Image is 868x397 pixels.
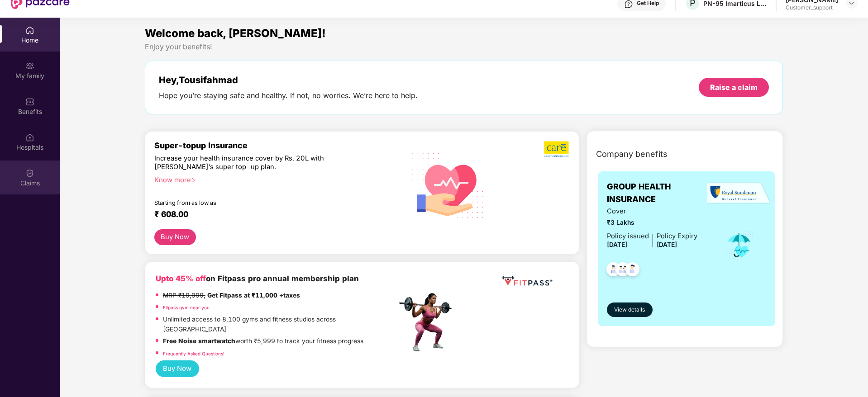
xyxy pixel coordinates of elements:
[163,336,363,346] p: worth ₹5,999 to track your fitness progress
[163,305,210,310] a: Fitpass gym near you
[25,97,34,106] img: svg+xml;base64,PHN2ZyBpZD0iQmVuZWZpdHMiIHhtbG5zPSJodHRwOi8vd3d3LnczLm9yZy8yMDAwL3N2ZyIgd2lkdGg9Ij...
[25,26,34,35] img: svg+xml;base64,PHN2ZyBpZD0iSG9tZSIgeG1sbnM9Imh0dHA6Ly93d3cudzMub3JnLzIwMDAvc3ZnIiB3aWR0aD0iMjAiIG...
[154,141,397,150] div: Super-topup Insurance
[657,241,677,248] span: [DATE]
[191,178,196,183] span: right
[159,91,418,100] div: Hope you’re staying safe and healthy. If not, no worries. We’re here to help.
[156,360,199,377] button: Buy Now
[621,260,644,282] img: svg+xml;base64,PHN2ZyB4bWxucz0iaHR0cDovL3d3dy53My5vcmcvMjAwMC9zdmciIHdpZHRoPSI0OC45NDMiIGhlaWdodD...
[207,292,300,299] strong: Get Fitpass at ₹11,000 +taxes
[405,141,491,229] img: svg+xml;base64,PHN2ZyB4bWxucz0iaHR0cDovL3d3dy53My5vcmcvMjAwMC9zdmciIHhtbG5zOnhsaW5rPSJodHRwOi8vd3...
[602,260,625,282] img: svg+xml;base64,PHN2ZyB4bWxucz0iaHR0cDovL3d3dy53My5vcmcvMjAwMC9zdmciIHdpZHRoPSI0OC45NDMiIGhlaWdodD...
[25,169,34,178] img: svg+xml;base64,PHN2ZyBpZD0iQ2xhaW0iIHhtbG5zPSJodHRwOi8vd3d3LnczLm9yZy8yMDAwL3N2ZyIgd2lkdGg9IjIwIi...
[159,75,418,85] div: Hey, Tousifahmad
[154,209,388,220] div: ₹ 608.00
[725,230,754,260] img: icon
[396,291,460,354] img: fpp.png
[163,337,235,345] strong: Free Noise smartwatch
[156,274,359,283] b: on Fitpass pro annual membership plan
[25,61,34,71] img: svg+xml;base64,PHN2ZyB3aWR0aD0iMjAiIGhlaWdodD0iMjAiIHZpZXdCb3g9IjAgMCAyMCAyMCIgZmlsbD0ibm9uZSIgeG...
[500,273,554,289] img: fppp.png
[607,218,697,228] span: ₹3 Lakhs
[607,302,653,317] button: View details
[163,292,205,299] del: MRP ₹19,999,
[145,27,326,40] span: Welcome back, [PERSON_NAME]!
[657,231,697,241] div: Policy Expiry
[786,4,838,11] div: Customer_support
[163,351,224,356] a: Frequently Asked Questions!
[154,154,358,172] div: Increase your health insurance cover by Rs. 20L with [PERSON_NAME]’s super top-up plan.
[156,274,206,283] b: Upto 45% off
[544,141,570,158] img: b5dec4f62d2307b9de63beb79f102df3.png
[163,315,396,334] p: Unlimited access to 8,100 gyms and fitness studios across [GEOGRAPHIC_DATA]
[607,180,712,206] span: GROUP HEALTH INSURANCE
[710,82,758,92] div: Raise a claim
[25,133,34,142] img: svg+xml;base64,PHN2ZyBpZD0iSG9zcGl0YWxzIiB4bWxucz0iaHR0cDovL3d3dy53My5vcmcvMjAwMC9zdmciIHdpZHRoPS...
[614,306,645,314] span: View details
[145,42,783,52] div: Enjoy your benefits!
[596,148,668,161] span: Company benefits
[607,241,627,248] span: [DATE]
[154,176,391,182] div: Know more
[154,199,358,206] div: Starting from as low as
[154,229,196,245] button: Buy Now
[607,231,649,241] div: Policy issued
[607,206,697,217] span: Cover
[612,260,634,282] img: svg+xml;base64,PHN2ZyB4bWxucz0iaHR0cDovL3d3dy53My5vcmcvMjAwMC9zdmciIHdpZHRoPSI0OC45MTUiIGhlaWdodD...
[707,182,771,204] img: insurerLogo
